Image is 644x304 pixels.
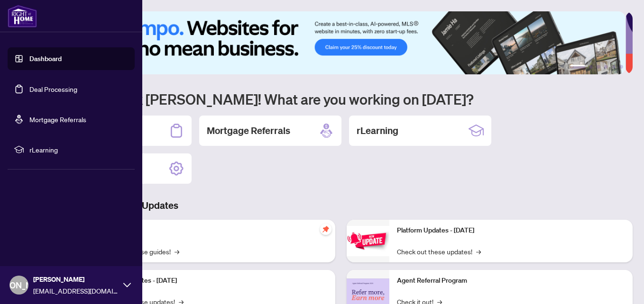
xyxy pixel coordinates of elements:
[29,85,77,93] a: Deal Processing
[49,11,626,74] img: Slide 0
[476,246,481,257] span: →
[33,286,119,296] span: [EMAIL_ADDRESS][DOMAIN_NAME]
[8,5,37,27] img: logo
[397,225,625,236] p: Platform Updates - [DATE]
[357,124,398,137] h2: rLearning
[397,246,481,257] a: Check out these updates!→
[397,276,625,286] p: Agent Referral Program
[589,65,593,69] button: 2
[29,144,128,155] span: rLearning
[49,199,633,212] h3: Brokerage & Industry Updates
[207,124,290,137] h2: Mortgage Referrals
[29,54,62,63] a: Dashboard
[612,65,616,69] button: 5
[570,65,585,69] button: 1
[597,65,600,69] button: 3
[619,65,623,69] button: 6
[29,115,86,124] a: Mortgage Referrals
[33,274,119,285] span: [PERSON_NAME]
[606,271,635,299] button: Open asap
[175,246,179,257] span: →
[100,225,328,236] p: Self-Help
[347,226,389,256] img: Platform Updates - June 23, 2025
[100,276,328,286] p: Platform Updates - [DATE]
[320,224,331,235] span: pushpin
[604,65,608,69] button: 4
[49,90,633,108] h1: Welcome back [PERSON_NAME]! What are you working on [DATE]?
